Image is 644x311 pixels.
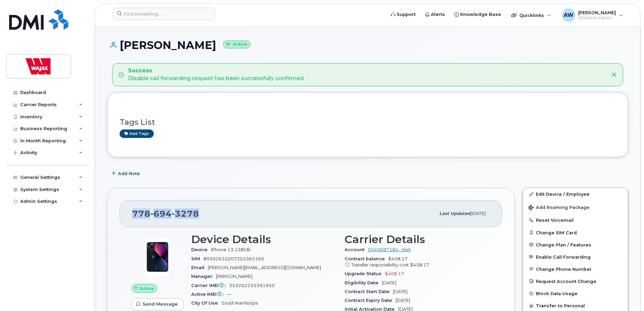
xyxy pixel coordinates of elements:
[150,209,172,219] span: 694
[221,301,258,306] span: South Kamloops
[528,205,590,211] span: Add Roaming Package
[523,275,628,287] button: Request Account Change
[393,289,407,294] span: [DATE]
[523,251,628,263] button: Enable Call Forwarding
[345,289,393,294] span: Contract Start Date
[203,256,264,261] span: 89302610207202365166
[120,129,154,138] a: Add tags
[137,237,178,277] img: image20231002-3703462-1ig824h.jpeg
[523,263,628,275] button: Change Phone Number
[132,298,183,310] button: Send Message
[191,283,229,288] span: Carrier IMEI
[216,274,252,279] span: [PERSON_NAME]
[345,298,396,303] span: Contract Expiry Date
[118,170,140,177] span: Add Note
[211,247,250,252] span: iPhone 13 128GB
[223,41,250,48] small: Active
[523,188,628,200] a: Edit Device / Employee
[439,211,470,216] span: Last updated
[107,39,628,51] h1: [PERSON_NAME]
[191,265,208,270] span: Email
[345,256,388,261] span: Contract balance
[385,271,404,276] span: $408.17
[227,292,231,297] span: —
[191,301,221,306] span: City Of Use
[345,247,368,252] span: Account
[128,67,304,82] div: Disable call forwarding request has been successfully confirmed
[132,209,199,219] span: 778
[410,262,429,267] span: $458.17
[351,262,409,267] span: Transfer responsibility cost
[191,274,216,279] span: Manager
[345,271,385,276] span: Upgrade Status
[191,292,227,297] span: Active IMEI
[523,200,628,214] button: Add Roaming Package
[345,233,490,245] h3: Carrier Details
[143,301,178,307] span: Send Message
[120,118,616,126] h3: Tags List
[382,280,396,285] span: [DATE]
[107,167,146,180] button: Add Note
[396,298,410,303] span: [DATE]
[536,242,591,247] span: Change Plan / Features
[368,247,411,252] a: 0549687184 - Bell
[523,214,628,226] button: Reset Voicemail
[191,256,203,261] span: SIM
[208,265,321,270] span: [PERSON_NAME][EMAIL_ADDRESS][DOMAIN_NAME]
[470,211,486,216] span: [DATE]
[229,283,275,288] span: 353202255391950
[140,285,154,292] span: Active
[536,254,591,259] span: Enable Call Forwarding
[345,280,382,285] span: Eligibility Date
[172,209,199,219] span: 3278
[191,247,211,252] span: Device
[523,239,628,251] button: Change Plan / Features
[523,226,628,239] button: Change SIM Card
[523,287,628,300] button: Block Data Usage
[345,256,490,268] span: $458.17
[191,233,337,245] h3: Device Details
[128,67,304,75] strong: Success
